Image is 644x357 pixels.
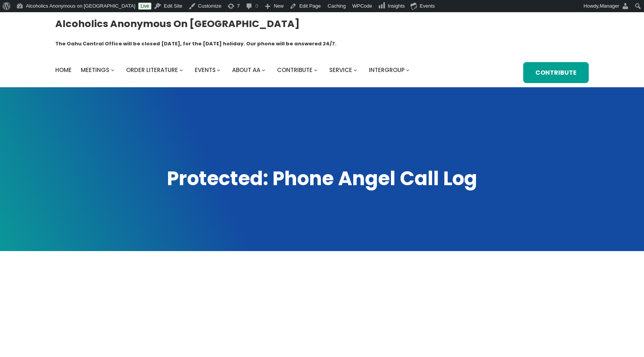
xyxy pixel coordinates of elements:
span: Manager [600,3,619,9]
span: About AA [232,66,260,74]
button: About AA submenu [262,68,265,72]
button: Order Literature submenu [179,68,183,72]
a: Live [138,3,151,10]
span: Service [329,66,352,74]
a: Service [329,65,352,75]
nav: Intergroup [55,65,412,75]
a: Intergroup [369,65,405,75]
h1: Protected: Phone Angel Call Log [55,166,589,192]
span: Meetings [81,66,109,74]
button: Meetings submenu [111,68,114,72]
span: Contribute [277,66,312,74]
a: Alcoholics Anonymous on [GEOGRAPHIC_DATA] [55,15,300,32]
a: Events [195,65,216,75]
span: Home [55,66,72,74]
button: Events submenu [217,68,220,72]
a: Home [55,65,72,75]
a: Meetings [81,65,109,75]
button: Service submenu [354,68,357,72]
h1: The Oahu Central Office will be closed [DATE], for the [DATE] holiday. Our phone will be answered... [55,40,336,48]
a: Contribute [277,65,312,75]
span: Intergroup [369,66,405,74]
a: About AA [232,65,260,75]
span: Order Literature [126,66,178,74]
span: Events [195,66,216,74]
button: Intergroup submenu [406,68,409,72]
button: Contribute submenu [314,68,317,72]
a: Contribute [523,62,589,83]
